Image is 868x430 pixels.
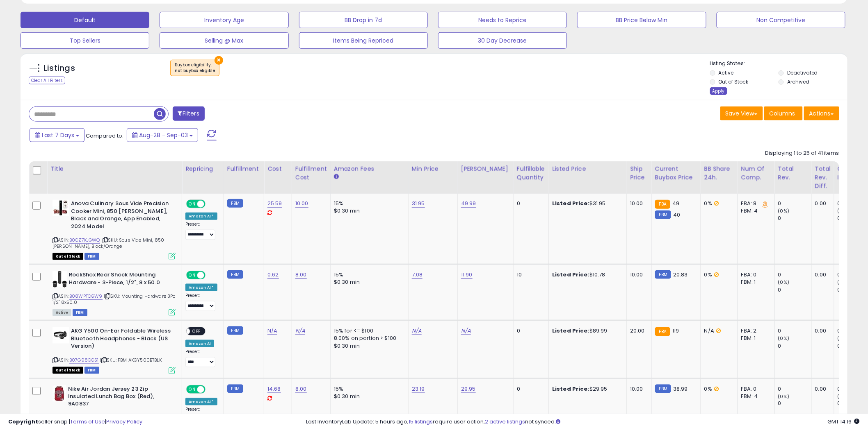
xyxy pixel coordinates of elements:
strong: Copyright [8,418,38,425]
b: Anova Culinary Sous Vide Precision Cooker Mini, 850 [PERSON_NAME], Black and Orange, App Enabled,... [71,200,171,232]
a: Terms of Use [70,418,105,425]
div: 0 [778,342,811,350]
div: 0 [517,200,542,207]
button: Selling @ Max [160,32,288,49]
div: 10.00 [630,271,645,278]
small: FBM [227,385,243,393]
small: (0%) [778,335,790,342]
div: FBM: 1 [741,278,768,286]
b: Listed Price: [552,327,589,335]
div: Preset: [185,293,217,311]
div: FBM: 4 [741,393,768,400]
small: FBA [655,327,670,336]
div: 0.00 [815,271,828,278]
b: Listed Price: [552,385,589,393]
div: Current Buybox Price [655,165,697,182]
button: Aug-28 - Sep-03 [127,128,198,142]
div: 10.00 [630,385,645,393]
div: Preset: [185,222,217,240]
button: Save View [720,106,763,120]
div: [PERSON_NAME] [461,165,510,173]
div: 0% [704,271,731,278]
div: 15% [334,200,402,207]
div: 8.00% on portion > $100 [334,335,402,342]
button: 30 Day Decrease [438,32,567,49]
button: Needs to Reprice [438,12,567,28]
div: Amazon AI [185,340,214,347]
div: FBM: 4 [741,207,768,215]
p: Listing States: [710,60,847,68]
button: Actions [804,106,839,120]
label: Deactivated [787,69,818,76]
small: FBM [655,210,671,219]
a: B0CZ7KJGWQ [69,237,100,244]
div: Title [50,165,178,173]
div: 0 [778,400,811,407]
span: All listings that are currently out of stock and unavailable for purchase on Amazon [53,367,83,374]
span: FBM [85,367,99,374]
div: ASIN: [53,327,176,373]
div: $29.95 [552,385,620,393]
span: 40 [673,211,680,219]
span: FBM [85,253,99,260]
span: 49 [672,199,679,207]
span: FBM [73,309,87,316]
a: N/A [267,327,277,335]
a: 7.08 [412,271,423,279]
a: 8.00 [295,385,307,393]
label: Active [719,69,734,76]
small: FBM [655,385,671,393]
b: RockShox Rear Shock Mounting Hardware - 3-Piece, 1/2", 8 x 50.0 [69,271,169,288]
span: 20.83 [673,271,688,278]
div: 0 [778,286,811,294]
div: Total Rev. [778,165,808,182]
div: $10.78 [552,271,620,278]
button: Inventory Age [160,12,288,28]
span: 38.99 [673,385,688,393]
div: FBA: 0 [741,271,768,278]
button: Top Sellers [21,32,149,49]
div: Amazon Fees [334,165,405,173]
span: OFF [190,328,203,335]
button: BB Drop in 7d [299,12,428,28]
img: 41iahV5ev4L._SL40_.jpg [53,200,69,216]
div: N/A [704,327,731,335]
b: Listed Price: [552,199,589,207]
div: $31.95 [552,200,620,207]
span: OFF [204,386,217,393]
button: Last 7 Days [30,128,85,142]
div: 0.00 [815,327,828,335]
a: 10.00 [295,199,308,208]
small: (0%) [838,208,849,214]
div: 0% [704,385,731,393]
div: BB Share 24h. [704,165,734,182]
b: AKG Y500 On-Ear Foldable Wireless Bluetooth Headphones - Black (US Version) [71,327,171,352]
span: Columns [770,109,795,118]
span: ON [187,386,197,393]
div: Amazon AI * [185,213,217,220]
a: 8.00 [295,271,307,279]
div: 0.00 [815,200,828,207]
div: Ordered Items [838,165,868,182]
div: Repricing [185,165,220,173]
small: FBA [655,200,670,209]
span: OFF [204,201,217,208]
div: ASIN: [53,271,176,315]
div: Fulfillable Quantity [517,165,545,182]
button: Columns [764,106,803,120]
div: Cost [267,165,288,173]
div: Amazon AI * [185,398,217,405]
span: | SKU: Sous Vide Mini, 850 [PERSON_NAME], Black/Orange [53,237,164,249]
a: N/A [295,327,305,335]
small: FBM [655,270,671,279]
div: 0 [517,327,542,335]
a: B07G98GG51 [69,357,99,364]
span: All listings currently available for purchase on Amazon [53,309,71,316]
div: 15% [334,271,402,278]
div: 10.00 [630,200,645,207]
div: Preset: [185,349,217,367]
a: B08WPTCGW9 [69,293,103,300]
div: 0 [778,385,811,393]
div: $0.30 min [334,393,402,400]
div: not buybox eligible [175,68,215,74]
